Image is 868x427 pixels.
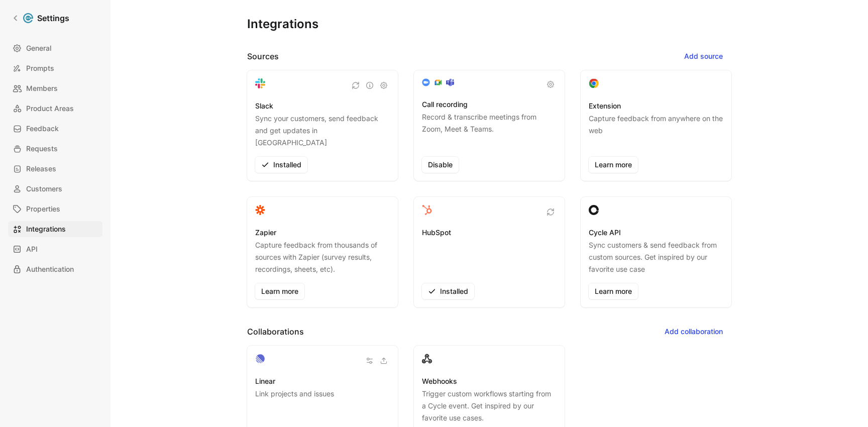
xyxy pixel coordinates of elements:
[684,50,723,62] span: Add source
[255,239,390,275] p: Capture feedback from thousands of sources with Zapier (survey results, recordings, sheets, etc).
[8,261,102,277] a: Authentication
[26,82,58,94] span: Members
[422,375,457,387] h3: Webhooks
[589,283,638,299] a: Learn more
[8,161,102,177] a: Releases
[8,100,102,117] a: Product Areas
[422,111,557,149] p: Record & transcribe meetings from Zoom, Meet & Teams.
[422,283,474,299] button: Installed
[26,203,60,215] span: Properties
[8,80,102,96] a: Members
[255,375,275,387] h3: Linear
[26,163,56,175] span: Releases
[247,50,279,62] h2: Sources
[589,157,638,173] a: Learn more
[255,113,390,149] p: Sync your customers, send feedback and get updates in [GEOGRAPHIC_DATA]
[676,48,731,64] button: Add source
[26,143,58,155] span: Requests
[8,40,102,56] a: General
[665,326,723,338] span: Add collaboration
[422,227,451,239] h3: HubSpot
[26,243,38,255] span: API
[589,227,621,239] h3: Cycle API
[255,283,304,299] a: Learn more
[26,263,74,275] span: Authentication
[26,102,74,115] span: Product Areas
[422,157,459,173] button: Disable
[255,388,334,424] p: Link projects and issues
[8,121,102,137] a: Feedback
[255,227,276,239] h3: Zapier
[8,241,102,257] a: API
[8,181,102,197] a: Customers
[422,98,468,111] h3: Call recording
[37,12,69,24] h1: Settings
[8,221,102,237] a: Integrations
[26,123,59,135] span: Feedback
[8,8,73,28] a: Settings
[26,223,66,235] span: Integrations
[247,326,304,338] h2: Collaborations
[26,42,51,54] span: General
[428,159,453,171] span: Disable
[428,285,468,297] span: Installed
[656,324,731,340] button: Add collaboration
[589,239,723,275] p: Sync customers & send feedback from custom sources. Get inspired by our favorite use case
[255,100,273,112] h3: Slack
[26,62,54,74] span: Prompts
[8,60,102,76] a: Prompts
[255,157,307,173] button: Installed
[26,183,62,195] span: Customers
[422,388,557,424] p: Trigger custom workflows starting from a Cycle event. Get inspired by our favorite use cases.
[589,113,723,149] p: Capture feedback from anywhere on the web
[261,159,301,171] span: Installed
[8,141,102,157] a: Requests
[247,16,318,32] h1: Integrations
[589,100,621,112] h3: Extension
[8,201,102,217] a: Properties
